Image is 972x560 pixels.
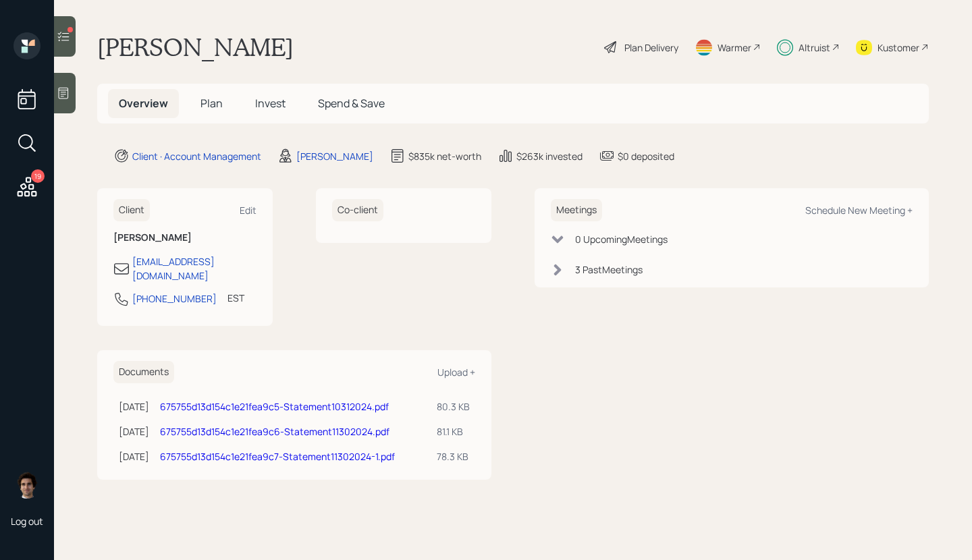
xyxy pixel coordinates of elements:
[551,199,602,221] h6: Meetings
[200,96,223,111] span: Plan
[160,425,389,438] a: 675755d13d154c1e21fea9c6-Statement11302024.pdf
[799,40,830,55] div: Altruist
[113,361,174,383] h6: Documents
[160,400,389,413] a: 675755d13d154c1e21fea9c5-Statement10312024.pdf
[408,149,481,163] div: $835k net-worth
[13,472,40,499] img: harrison-schaefer-headshot-2.png
[119,449,149,464] div: [DATE]
[575,262,643,277] div: 3 Past Meeting s
[437,366,475,379] div: Upload +
[805,204,913,217] div: Schedule New Meeting +
[160,450,395,463] a: 675755d13d154c1e21fea9c7-Statement11302024-1.pdf
[618,149,674,163] div: $0 deposited
[255,96,286,111] span: Invest
[624,40,678,55] div: Plan Delivery
[119,424,149,439] div: [DATE]
[437,449,470,464] div: 78.3 KB
[132,254,256,283] div: [EMAIL_ADDRESS][DOMAIN_NAME]
[132,149,261,163] div: Client · Account Management
[240,204,256,217] div: Edit
[31,169,45,183] div: 19
[296,149,373,163] div: [PERSON_NAME]
[119,96,168,111] span: Overview
[575,232,668,246] div: 0 Upcoming Meeting s
[516,149,583,163] div: $263k invested
[227,291,244,305] div: EST
[332,199,383,221] h6: Co-client
[113,232,256,244] h6: [PERSON_NAME]
[97,32,294,62] h1: [PERSON_NAME]
[718,40,751,55] div: Warmer
[437,424,470,439] div: 81.1 KB
[318,96,385,111] span: Spend & Save
[113,199,150,221] h6: Client
[878,40,919,55] div: Kustomer
[132,291,217,306] div: [PHONE_NUMBER]
[11,515,43,528] div: Log out
[437,399,470,414] div: 80.3 KB
[119,399,149,414] div: [DATE]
